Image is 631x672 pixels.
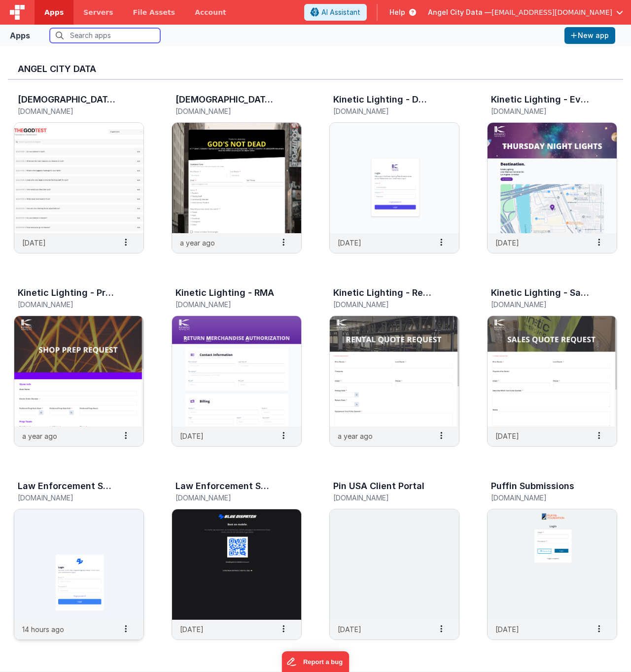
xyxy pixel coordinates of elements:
[175,481,274,491] h3: Law Enforcement Specialists - Officer Portal
[22,431,57,441] p: a year ago
[491,95,590,105] h3: Kinetic Lighting - Events
[491,481,574,491] h3: Puffin Submissions
[495,238,519,248] p: [DATE]
[333,494,435,501] h5: [DOMAIN_NAME]
[491,288,590,298] h3: Kinetic Lighting - Sales Quote Request
[175,95,274,105] h3: [DEMOGRAPHIC_DATA]'s Not Dead Events - Participants Forms & Surveys
[180,624,204,635] p: [DATE]
[18,64,613,74] h3: Angel City Data
[491,301,593,308] h5: [DOMAIN_NAME]
[180,238,215,248] p: a year ago
[491,7,612,17] span: [EMAIL_ADDRESS][DOMAIN_NAME]
[304,4,367,21] button: AI Assistant
[564,27,615,44] button: New app
[321,7,360,17] span: AI Assistant
[83,7,113,17] span: Servers
[22,238,46,248] p: [DATE]
[491,494,593,501] h5: [DOMAIN_NAME]
[495,431,519,441] p: [DATE]
[491,107,593,115] h5: [DOMAIN_NAME]
[389,7,405,17] span: Help
[175,288,274,298] h3: Kinetic Lighting - RMA
[333,107,435,115] h5: [DOMAIN_NAME]
[175,301,277,308] h5: [DOMAIN_NAME]
[333,95,432,105] h3: Kinetic Lighting - Delivery Driver Portal
[18,301,119,308] h5: [DOMAIN_NAME]
[180,431,204,441] p: [DATE]
[495,624,519,635] p: [DATE]
[18,288,116,298] h3: Kinetic Lighting - Prep Form
[50,28,160,43] input: Search apps
[333,301,435,308] h5: [DOMAIN_NAME]
[22,624,64,635] p: 14 hours ago
[428,7,623,17] button: Angel City Data — [EMAIL_ADDRESS][DOMAIN_NAME]
[338,624,361,635] p: [DATE]
[44,7,64,17] span: Apps
[333,288,432,298] h3: Kinetic Lighting - Rental Quote
[10,30,30,41] div: Apps
[18,481,116,491] h3: Law Enforcement Specialists - Agency Portal
[133,7,175,17] span: File Assets
[18,107,119,115] h5: [DOMAIN_NAME]
[175,494,277,501] h5: [DOMAIN_NAME]
[338,238,361,248] p: [DATE]
[333,481,424,491] h3: Pin USA Client Portal
[18,95,116,105] h3: [DEMOGRAPHIC_DATA] Test Translation Dashboard
[18,494,119,501] h5: [DOMAIN_NAME]
[282,651,350,672] iframe: Marker.io feedback button
[338,431,373,441] p: a year ago
[428,7,491,17] span: Angel City Data —
[175,107,277,115] h5: [DOMAIN_NAME]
